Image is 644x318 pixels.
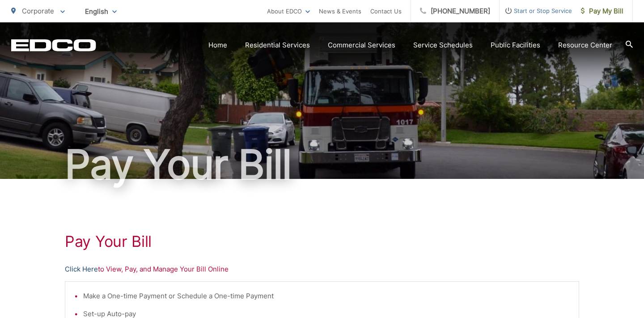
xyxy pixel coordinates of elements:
[208,40,227,51] a: Home
[491,40,540,51] a: Public Facilities
[581,6,623,17] span: Pay My Bill
[413,40,473,51] a: Service Schedules
[11,142,633,187] h1: Pay Your Bill
[267,6,310,17] a: About EDCO
[370,6,402,17] a: Contact Us
[319,6,361,17] a: News & Events
[83,291,570,301] li: Make a One-time Payment or Schedule a One-time Payment
[65,233,579,250] h1: Pay Your Bill
[78,4,123,19] span: English
[328,40,395,51] a: Commercial Services
[22,7,54,15] span: Corporate
[65,264,579,275] p: to View, Pay, and Manage Your Bill Online
[11,39,96,51] a: EDCD logo. Return to the homepage.
[65,264,98,275] a: Click Here
[245,40,310,51] a: Residential Services
[558,40,612,51] a: Resource Center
